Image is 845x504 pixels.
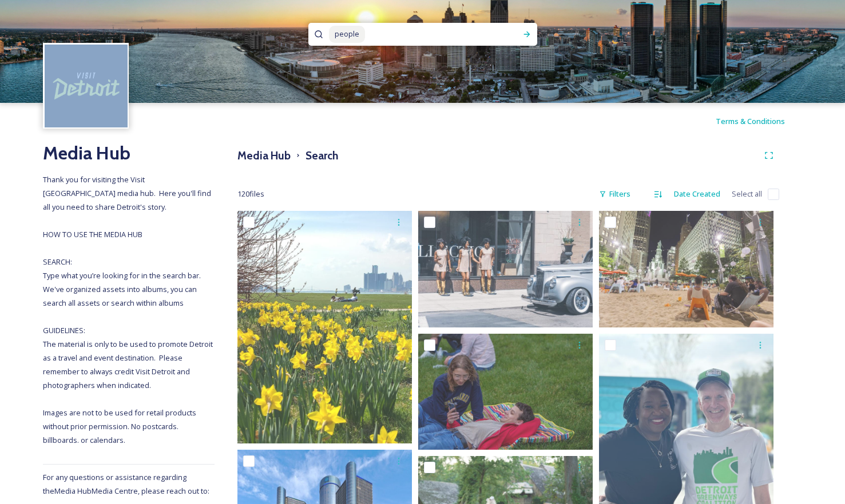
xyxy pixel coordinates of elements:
[599,211,773,327] img: CampusMartius_Nightlife_Bowen_9969.jpg
[329,26,365,42] span: people
[237,211,412,443] img: Belle Isle (22).jpeg
[45,45,128,127] img: VISIT%20DETROIT%20LOGO%20-%20BLACK%20BACKGROUND.png
[732,189,762,199] span: Select all
[43,472,209,496] span: For any questions or assistance regarding the Media Hub Media Centre, please reach out to:
[668,183,726,205] div: Date Created
[237,147,291,164] h3: Media Hub
[43,174,215,445] span: Thank you for visiting the Visit [GEOGRAPHIC_DATA] media hub. Here you'll find all you need to sh...
[237,189,264,199] span: 120 file s
[306,147,338,164] h3: Search
[716,114,802,128] a: Terms & Conditions
[418,334,593,450] img: nali_mcs-050.jpg
[593,183,636,205] div: Filters
[418,211,593,327] img: 1_NFL DRAFT_AMI NICOLE ACRONYM.jpg
[43,139,215,167] h2: Media Hub
[716,116,785,126] span: Terms & Conditions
